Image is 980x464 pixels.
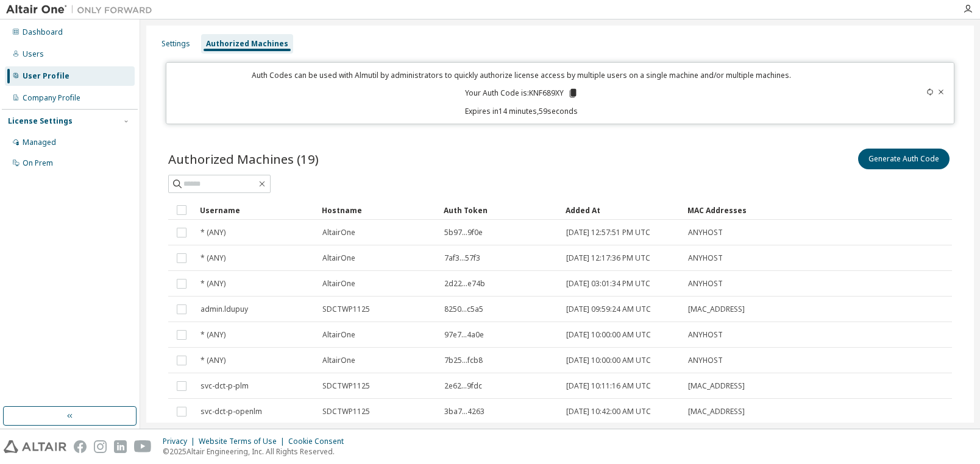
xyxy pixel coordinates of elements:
[444,304,483,314] span: 8250...c5a5
[23,27,63,37] div: Dashboard
[199,437,288,446] div: Website Terms of Use
[201,330,225,340] span: * (ANY)
[322,228,355,237] span: AltairOne
[322,279,355,289] span: AltairOne
[163,446,351,457] p: © 2025 Altair Engineering, Inc. All Rights Reserved.
[206,39,288,49] div: Authorized Machines
[8,116,73,126] div: License Settings
[114,440,127,453] img: linkedin.svg
[566,356,651,365] span: [DATE] 10:00:00 AM UTC
[444,253,480,263] span: 7af3...57f3
[201,304,248,314] span: admin.ldupuy
[74,440,87,453] img: facebook.svg
[858,149,950,169] button: Generate Auth Code
[162,39,190,49] div: Settings
[566,253,650,263] span: [DATE] 12:17:36 PM UTC
[174,70,869,80] p: Auth Codes can be used with Almutil by administrators to quickly authorize license access by mult...
[688,228,723,237] span: ANYHOST
[168,150,319,167] span: Authorized Machines (19)
[322,356,355,365] span: AltairOne
[23,93,80,103] div: Company Profile
[23,71,69,81] div: User Profile
[322,200,434,220] div: Hostname
[201,228,225,237] span: * (ANY)
[201,407,262,417] span: svc-dct-p-openlm
[201,356,225,365] span: * (ANY)
[6,4,158,16] img: Altair One
[200,200,312,220] div: Username
[688,279,723,289] span: ANYHOST
[322,407,370,417] span: SDCTWP1125
[322,253,355,263] span: AltairOne
[444,279,485,289] span: 2d22...e74b
[566,407,651,417] span: [DATE] 10:42:00 AM UTC
[566,279,650,289] span: [DATE] 03:01:34 PM UTC
[201,381,249,391] span: svc-dct-p-plm
[566,304,651,314] span: [DATE] 09:59:24 AM UTC
[23,49,44,59] div: Users
[688,304,745,314] span: [MAC_ADDRESS]
[444,330,484,340] span: 97e7...4a0e
[4,440,66,453] img: altair_logo.svg
[465,88,578,99] p: Your Auth Code is: KNF689XY
[566,330,651,340] span: [DATE] 10:00:00 AM UTC
[688,253,723,263] span: ANYHOST
[688,330,723,340] span: ANYHOST
[322,330,355,340] span: AltairOne
[134,440,152,453] img: youtube.svg
[444,407,485,417] span: 3ba7...4263
[94,440,107,453] img: instagram.svg
[23,138,56,147] div: Managed
[688,407,745,417] span: [MAC_ADDRESS]
[444,200,556,220] div: Auth Token
[322,381,370,391] span: SDCTWP1125
[687,200,818,220] div: MAC Addresses
[322,304,370,314] span: SDCTWP1125
[288,437,351,446] div: Cookie Consent
[566,381,651,391] span: [DATE] 10:11:16 AM UTC
[444,356,483,365] span: 7b25...fcb8
[201,279,225,289] span: * (ANY)
[566,228,650,237] span: [DATE] 12:57:51 PM UTC
[23,158,53,168] div: On Prem
[174,106,869,116] p: Expires in 14 minutes, 59 seconds
[688,356,723,365] span: ANYHOST
[163,437,199,446] div: Privacy
[444,381,482,391] span: 2e62...9fdc
[444,228,483,237] span: 5b97...9f0e
[566,200,678,220] div: Added At
[201,253,225,263] span: * (ANY)
[688,381,745,391] span: [MAC_ADDRESS]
